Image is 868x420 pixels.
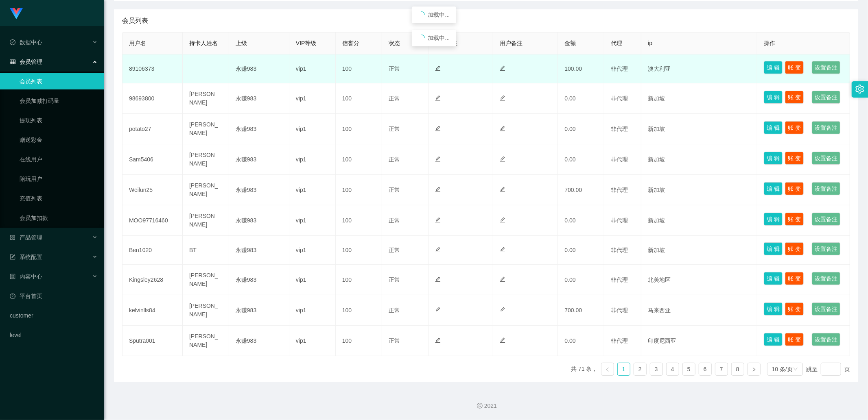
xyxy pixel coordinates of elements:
[428,11,450,18] span: 加载中...
[785,121,804,134] button: 账 变
[641,114,757,144] td: 新加坡
[229,114,289,144] td: 永赚983
[558,265,604,295] td: 0.00
[10,59,15,65] i: 图标: table
[336,295,382,326] td: 100
[682,363,695,376] li: 5
[435,276,441,282] i: 图标: edit
[336,326,382,356] td: 100
[389,337,400,344] span: 正常
[289,326,336,356] td: vip1
[20,171,98,187] a: 陪玩用户
[611,187,628,193] span: 非代理
[641,54,757,83] td: 澳大利亚
[731,363,744,376] li: 8
[10,59,42,65] span: 会员管理
[650,363,662,375] a: 3
[732,363,744,375] a: 8
[342,40,359,46] span: 信誉分
[189,40,218,46] span: 持卡人姓名
[641,175,757,205] td: 新加坡
[336,144,382,175] td: 100
[183,144,229,175] td: [PERSON_NAME]
[558,144,604,175] td: 0.00
[611,95,628,102] span: 非代理
[336,54,382,83] td: 100
[122,83,183,114] td: 98693800
[785,302,804,316] button: 账 变
[111,402,861,410] div: 2021
[648,40,652,46] span: ip
[806,363,850,376] div: 跳至 页
[558,236,604,265] td: 0.00
[611,337,628,344] span: 非代理
[634,363,647,376] li: 2
[812,242,840,255] button: 设置备注
[10,254,42,260] span: 系统配置
[558,326,604,356] td: 0.00
[558,54,604,83] td: 100.00
[10,327,98,343] a: level
[812,333,840,346] button: 设置备注
[764,152,783,165] button: 编 辑
[764,333,783,346] button: 编 辑
[20,190,98,207] a: 充值列表
[122,16,148,26] span: 会员列表
[500,65,505,71] i: 图标: edit
[699,363,712,376] li: 6
[605,367,610,372] i: 图标: left
[336,265,382,295] td: 100
[122,114,183,144] td: potato27
[715,363,728,376] li: 7
[500,276,505,282] i: 图标: edit
[500,187,505,192] i: 图标: edit
[785,61,804,74] button: 账 变
[20,151,98,168] a: 在线用户
[641,265,757,295] td: 北美地区
[500,156,505,162] i: 图标: edit
[389,40,400,46] span: 状态
[764,61,783,74] button: 编 辑
[10,235,15,240] i: 图标: appstore-o
[10,39,15,45] i: 图标: check-circle-o
[611,65,628,72] span: 非代理
[10,273,42,280] span: 内容中心
[389,187,400,193] span: 正常
[289,54,336,83] td: vip1
[122,144,183,175] td: Sam5406
[764,121,783,134] button: 编 辑
[435,95,441,101] i: 图标: edit
[618,363,630,375] a: 1
[641,144,757,175] td: 新加坡
[435,126,441,131] i: 图标: edit
[611,307,628,313] span: 非代理
[428,35,450,41] span: 加载中...
[20,93,98,109] a: 会员加减打码量
[122,175,183,205] td: Weilun25
[785,213,804,226] button: 账 变
[641,205,757,236] td: 新加坡
[229,144,289,175] td: 永赚983
[229,295,289,326] td: 永赚983
[812,272,840,285] button: 设置备注
[793,367,798,372] i: 图标: down
[641,83,757,114] td: 新加坡
[289,265,336,295] td: vip1
[418,11,425,18] i: icon: loading
[500,247,505,252] i: 图标: edit
[764,242,783,255] button: 编 辑
[855,85,864,94] i: 图标: setting
[229,205,289,236] td: 永赚983
[564,40,576,46] span: 金额
[641,326,757,356] td: 印度尼西亚
[389,276,400,283] span: 正常
[477,403,483,409] i: 图标: copyright
[289,175,336,205] td: vip1
[10,8,23,20] img: logo.9652507e.png
[558,83,604,114] td: 0.00
[289,83,336,114] td: vip1
[772,363,793,375] div: 10 条/页
[122,265,183,295] td: Kingsley2628
[389,95,400,102] span: 正常
[435,307,441,313] i: 图标: edit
